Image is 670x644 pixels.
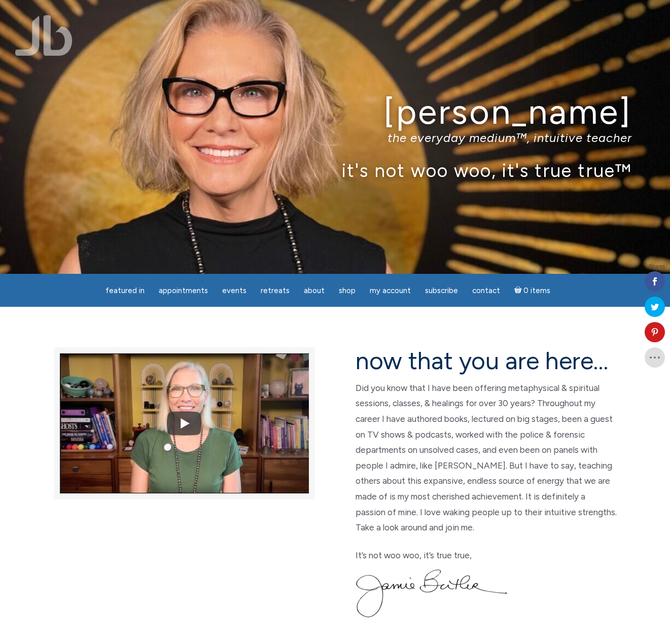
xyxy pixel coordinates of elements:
a: featured in [99,281,151,301]
p: the everyday medium™, intuitive teacher [39,130,632,145]
img: Jamie Butler. The Everyday Medium [15,15,73,56]
span: Events [222,286,246,295]
a: My Account [364,281,417,301]
a: Appointments [153,281,214,301]
span: 0 items [523,287,550,295]
a: Subscribe [419,281,464,301]
a: Shop [333,281,362,301]
img: YouTube video [60,330,309,517]
h1: [PERSON_NAME] [39,93,632,131]
a: Retreats [255,281,296,301]
span: My Account [370,286,411,295]
i: Cart [514,286,524,295]
span: Contact [472,286,500,295]
p: Did you know that I have been offering metaphysical & spiritual sessions, classes, & healings for... [356,380,617,535]
a: Events [216,281,253,301]
a: Contact [466,281,506,301]
a: About [298,281,331,301]
span: Shop [339,286,356,295]
span: featured in [105,286,145,295]
span: About [304,286,325,295]
p: it's not woo woo, it's true true™ [39,159,632,181]
span: Subscribe [425,286,458,295]
h2: now that you are here… [356,347,617,374]
span: Shares [649,264,665,269]
span: Retreats [261,286,290,295]
a: Cart0 items [508,280,557,301]
p: It’s not woo woo, it’s true true, [356,548,617,563]
span: Appointments [159,286,208,295]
